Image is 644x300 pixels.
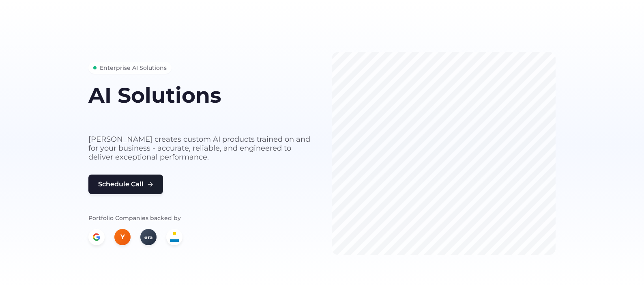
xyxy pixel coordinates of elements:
p: [PERSON_NAME] creates custom AI products trained on and for your business - accurate, reliable, a... [88,135,312,162]
button: Schedule Call [88,175,163,194]
p: Portfolio Companies backed by [88,214,312,222]
div: Y [114,229,131,245]
h1: AI Solutions [88,84,312,107]
span: Enterprise AI Solutions [100,63,167,72]
div: era [140,229,157,245]
h2: built for your business needs [88,110,312,125]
